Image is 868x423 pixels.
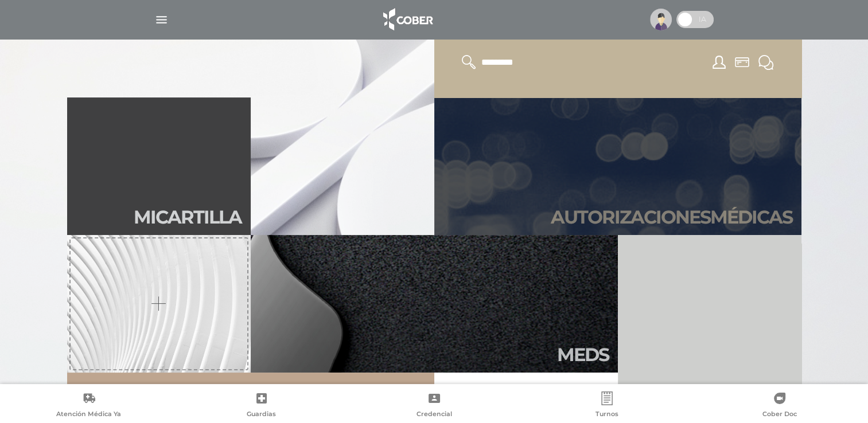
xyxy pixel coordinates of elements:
a: Meds [251,235,618,373]
h2: Mi car tilla [134,206,242,228]
a: Autorizacionesmédicas [434,97,801,235]
img: profile-placeholder.svg [650,9,672,30]
a: Cober Doc [693,391,866,421]
a: Guardias [175,391,348,421]
h2: Autori zaciones médicas [551,206,792,228]
a: Micartilla [67,97,251,235]
a: Turnos [520,391,693,421]
img: logo_cober_home-white.png [377,6,437,33]
span: Guardias [247,410,276,420]
span: Atención Médica Ya [56,410,121,420]
span: Turnos [595,410,618,420]
a: Credencial [348,391,520,421]
span: Cober Doc [762,410,797,420]
h2: Meds [557,344,609,366]
img: Cober_menu-lines-white.svg [154,13,169,27]
span: Credencial [417,410,452,420]
a: Atención Médica Ya [2,391,175,421]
